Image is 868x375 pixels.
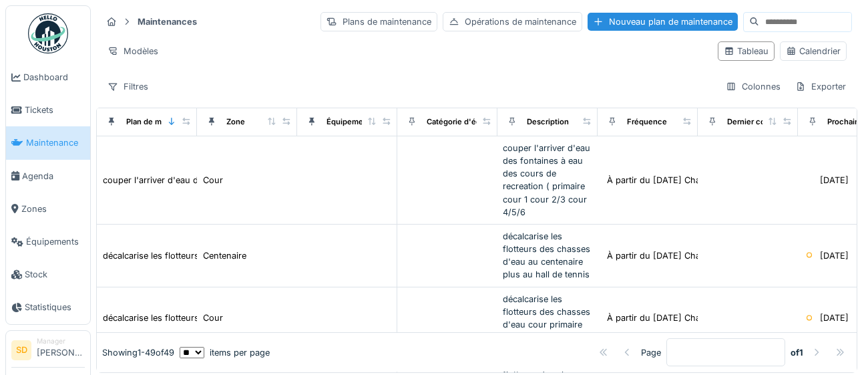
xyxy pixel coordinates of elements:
[28,13,68,53] img: Badge_color-CXgf-gQk.svg
[103,249,425,262] div: décalcarise les flotteurs des chasses d'eau au centenaire plus au hall de tennis
[11,340,31,360] li: SD
[132,15,202,28] strong: Maintenances
[503,230,592,281] div: décalcarise les flotteurs des chasses d'eau au centenaire plus au hall de tennis
[22,170,85,182] span: Agenda
[820,249,849,262] div: [DATE]
[320,12,437,31] div: Plans de maintenance
[37,336,85,365] li: [PERSON_NAME]
[6,160,90,193] a: Agenda
[26,235,85,248] span: Équipements
[6,126,90,159] a: Maintenance
[101,77,154,96] div: Filtres
[820,174,849,186] div: [DATE]
[226,116,245,128] div: Zone
[203,174,223,186] div: Cour
[427,116,515,128] div: Catégorie d'équipement
[23,71,85,84] span: Dashboard
[727,116,787,128] div: Dernier contrôle
[588,13,738,31] div: Nouveau plan de maintenance
[786,45,841,57] div: Calendrier
[203,249,246,262] div: Centenaire
[789,77,852,96] div: Exporter
[102,346,174,359] div: Showing 1 - 49 of 49
[724,45,769,57] div: Tableau
[6,193,90,225] a: Zones
[820,311,849,324] div: [DATE]
[503,142,592,219] div: couper l'arriver d'eau des fontaines à eau des cours de recreation ( primaire cour 1 cour 2/3 cou...
[6,225,90,258] a: Équipements
[6,61,90,94] a: Dashboard
[25,268,85,281] span: Stock
[103,311,382,324] div: décalcarise les flotteurs des chasses d'eau cour primaire plus cour 1
[25,104,85,116] span: Tickets
[37,336,85,346] div: Manager
[607,174,795,186] div: À partir du [DATE] Chaque 1 an(s) le 2 du m...
[25,301,85,314] span: Statistiques
[607,249,795,262] div: À partir du [DATE] Chaque 14 semaine(s) le ...
[203,311,223,324] div: Cour
[527,116,569,128] div: Description
[627,116,667,128] div: Fréquence
[101,41,164,61] div: Modèles
[180,346,270,359] div: items per page
[103,174,526,186] div: couper l'arriver d'eau des fontaines à eau des cours de recreation ( primaire cour 1 cour 2/3 cou...
[6,258,90,291] a: Stock
[791,346,803,359] strong: of 1
[503,293,592,344] div: décalcarise les flotteurs des chasses d'eau cour primaire plus cour 1
[443,12,582,31] div: Opérations de maintenance
[21,203,85,215] span: Zones
[126,116,202,128] div: Plan de maintenance
[11,336,85,368] a: SD Manager[PERSON_NAME]
[641,346,661,359] div: Page
[607,311,795,324] div: À partir du [DATE] Chaque 14 semaine(s) le ...
[6,94,90,126] a: Tickets
[327,116,371,128] div: Équipement
[26,136,85,149] span: Maintenance
[6,291,90,324] a: Statistiques
[720,77,787,96] div: Colonnes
